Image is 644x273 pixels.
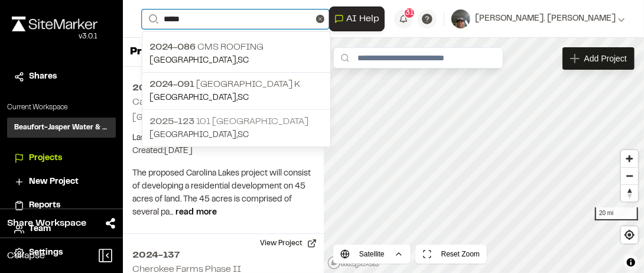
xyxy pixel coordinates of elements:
[253,234,324,253] button: View Project
[149,40,323,54] p: CMS Roofing
[333,245,411,264] button: Satellite
[29,199,60,212] span: Reports
[29,175,79,188] span: New Project
[12,31,97,42] div: Oh geez...please don't...
[14,199,109,212] a: Reports
[149,43,196,51] span: 2024-086
[132,248,314,262] h2: 2024-137
[132,145,314,158] p: Created: [DATE]
[14,70,109,83] a: Shares
[451,9,470,28] img: User
[624,255,638,269] button: Toggle attribution
[132,167,314,219] p: The proposed Carolina Lakes project will consist of developing a residential development on 45 ac...
[142,35,330,72] a: 2024-086 CMS Roofing[GEOGRAPHIC_DATA],SC
[595,207,638,220] div: 20 mi
[475,12,616,25] span: [PERSON_NAME]. [PERSON_NAME]
[29,70,57,83] span: Shares
[415,245,487,264] button: Reset Zoom
[132,98,276,106] h2: Carolina Lakes- [PERSON_NAME]
[12,17,97,31] img: rebrand.png
[584,53,627,64] span: Add Project
[329,6,385,31] button: Open AI Assistant
[621,168,638,184] span: Zoom out
[329,6,389,31] div: Open AI Assistant
[327,256,379,269] a: Mapbox logo
[7,102,116,113] p: Current Workspace
[149,77,323,92] p: [GEOGRAPHIC_DATA] K
[7,216,86,230] span: Share Workspace
[149,92,323,105] p: [GEOGRAPHIC_DATA] , SC
[14,122,109,133] h3: Beaufort-Jasper Water & Sewer Authority
[394,9,413,28] button: 31
[132,112,314,125] p: [GEOGRAPHIC_DATA], [GEOGRAPHIC_DATA]
[451,9,625,28] button: [PERSON_NAME]. [PERSON_NAME]
[142,9,163,29] button: Search
[149,80,194,89] span: 2024-091
[405,8,414,18] span: 31
[346,12,379,26] span: AI Help
[14,152,109,165] a: Projects
[142,109,330,147] a: 2025-123 101 [GEOGRAPHIC_DATA][GEOGRAPHIC_DATA],SC
[621,226,638,243] button: Find my location
[149,118,194,126] span: 2025-123
[149,54,323,67] p: [GEOGRAPHIC_DATA] , SC
[14,175,109,188] a: New Project
[175,209,217,216] span: read more
[621,167,638,184] button: Zoom out
[142,72,330,109] a: 2024-091 [GEOGRAPHIC_DATA] K[GEOGRAPHIC_DATA],SC
[149,115,323,129] p: 101 [GEOGRAPHIC_DATA]
[130,44,174,60] p: Projects
[621,184,638,201] button: Reset bearing to north
[316,15,324,23] button: Clear text
[132,132,314,145] p: Last updated: [DATE]
[149,129,323,142] p: [GEOGRAPHIC_DATA] , SC
[621,150,638,167] button: Zoom in
[132,81,314,95] h2: 2024-070
[7,249,45,263] span: Collapse
[29,152,62,165] span: Projects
